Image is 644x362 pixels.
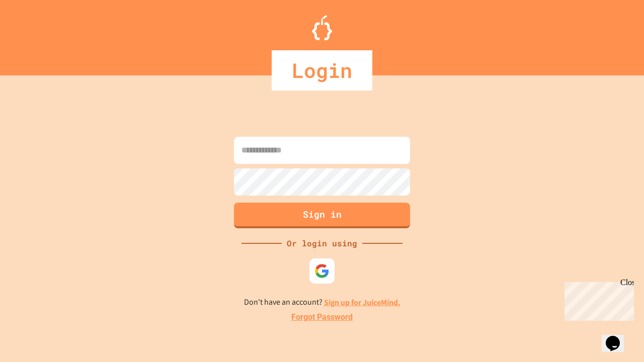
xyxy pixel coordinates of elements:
iframe: chat widget [560,278,634,321]
img: google-icon.svg [314,263,330,279]
div: Login [272,50,372,90]
img: Logo.svg [312,15,332,40]
button: Sign in [234,203,410,228]
a: Forgot Password [291,311,353,323]
iframe: chat widget [602,322,634,352]
div: Or login using [282,237,362,249]
div: Chat with us now!Close [4,4,69,64]
a: Sign up for JuiceMind. [324,297,400,308]
p: Don't have an account? [244,296,400,309]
